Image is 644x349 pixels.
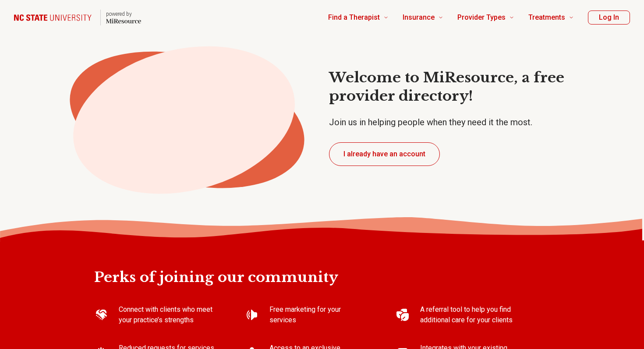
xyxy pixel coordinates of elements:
[119,304,217,325] p: Connect with clients who meet your practice’s strengths
[420,304,518,325] p: A referral tool to help you find additional care for your clients
[528,11,565,24] span: Treatments
[14,4,141,32] a: Home page
[328,11,380,24] span: Find a Therapist
[329,69,588,105] h1: Welcome to MiResource, a free provider directory!
[106,11,141,18] p: powered by
[94,240,550,287] h2: Perks of joining our community
[588,11,630,25] button: Log In
[457,11,506,24] span: Provider Types
[329,142,440,166] button: I already have an account
[329,116,588,128] p: Join us in helping people when they need it the most.
[403,11,435,24] span: Insurance
[269,304,368,325] p: Free marketing for your services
